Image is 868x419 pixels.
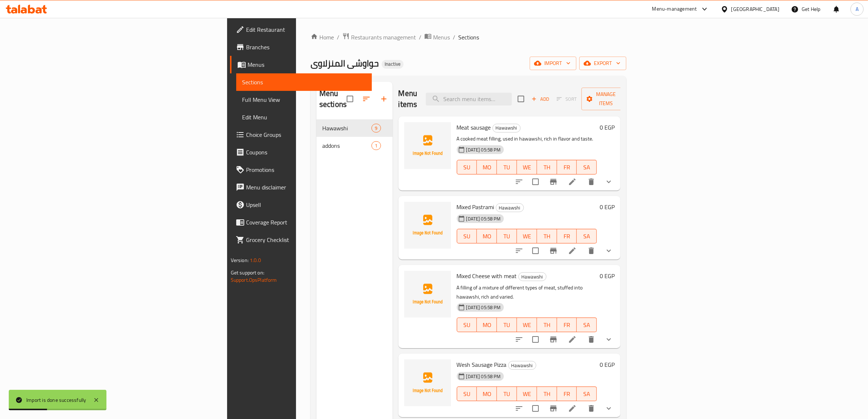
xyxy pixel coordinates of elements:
[517,318,537,332] button: WE
[600,122,615,132] h6: 0 EGP
[457,387,477,401] button: SU
[509,361,536,370] span: Hawawshi
[457,160,477,174] button: SU
[496,204,523,212] span: Hawawshi
[583,400,600,417] button: delete
[600,400,618,417] button: show more
[382,61,404,67] span: Inactive
[520,162,534,173] span: WE
[322,141,371,150] span: addons
[528,401,543,416] span: Select to update
[731,5,779,13] div: [GEOGRAPHIC_DATA]
[497,318,517,332] button: TU
[480,320,494,330] span: MO
[231,275,277,285] a: Support.OpsPlatform
[230,231,372,249] a: Grocery Checklist
[480,389,494,399] span: MO
[230,178,372,196] a: Menu disclaimer
[510,173,528,191] button: sort-choices
[568,335,577,344] a: Edit menu item
[530,95,550,103] span: Add
[457,270,517,281] span: Mixed Cheese with meat
[557,229,577,243] button: FR
[433,33,450,42] span: Menus
[580,231,594,242] span: SA
[316,116,393,157] nav: Menu sections
[460,389,474,399] span: SU
[568,404,577,413] a: Edit menu item
[351,33,416,42] span: Restaurants management
[477,387,497,401] button: MO
[536,59,571,68] span: import
[560,320,574,330] span: FR
[463,373,504,380] span: [DATE] 05:58 PM
[458,33,479,42] span: Sections
[358,90,375,108] span: Sort sections
[540,231,554,242] span: TH
[463,146,504,153] span: [DATE] 05:58 PM
[500,320,514,330] span: TU
[520,320,534,330] span: WE
[520,231,534,242] span: WE
[231,255,249,265] span: Version:
[652,5,697,14] div: Menu-management
[424,32,450,42] a: Menus
[600,360,615,370] h6: 0 EGP
[579,57,626,70] button: export
[230,126,372,143] a: Choice Groups
[552,93,581,105] span: Select section first
[463,304,504,311] span: [DATE] 05:58 PM
[493,124,520,132] span: Hawawshi
[477,318,497,332] button: MO
[246,43,366,51] span: Branches
[529,93,552,105] button: Add
[568,177,577,186] a: Edit menu item
[577,318,597,332] button: SA
[463,215,504,222] span: [DATE] 05:58 PM
[371,141,381,150] div: items
[230,143,372,161] a: Coupons
[500,162,514,173] span: TU
[236,108,372,126] a: Edit Menu
[230,38,372,56] a: Branches
[513,91,529,107] span: Select section
[856,5,859,13] span: A
[517,229,537,243] button: WE
[480,162,494,173] span: MO
[540,162,554,173] span: TH
[517,387,537,401] button: WE
[316,119,393,137] div: Hawawshi9
[537,229,557,243] button: TH
[585,59,620,68] span: export
[557,387,577,401] button: FR
[246,235,366,244] span: Grocery Checklist
[580,162,594,173] span: SA
[557,318,577,332] button: FR
[246,200,366,209] span: Upsell
[493,124,521,132] div: Hawawshi
[545,242,562,260] button: Branch-specific-item
[530,57,576,70] button: import
[583,173,600,191] button: delete
[545,400,562,417] button: Branch-specific-item
[246,130,366,139] span: Choice Groups
[311,32,626,42] nav: breadcrumb
[246,148,366,157] span: Coupons
[510,242,528,260] button: sort-choices
[372,125,380,132] span: 9
[246,165,366,174] span: Promotions
[568,246,577,255] a: Edit menu item
[540,320,554,330] span: TH
[518,272,546,281] div: Hawawshi
[453,33,455,42] li: /
[604,404,613,413] svg: Show Choices
[580,320,594,330] span: SA
[404,360,451,406] img: Wesh Sausage Pizza
[342,32,416,42] a: Restaurants management
[545,331,562,348] button: Branch-specific-item
[242,95,366,104] span: Full Menu View
[600,331,618,348] button: show more
[230,161,372,178] a: Promotions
